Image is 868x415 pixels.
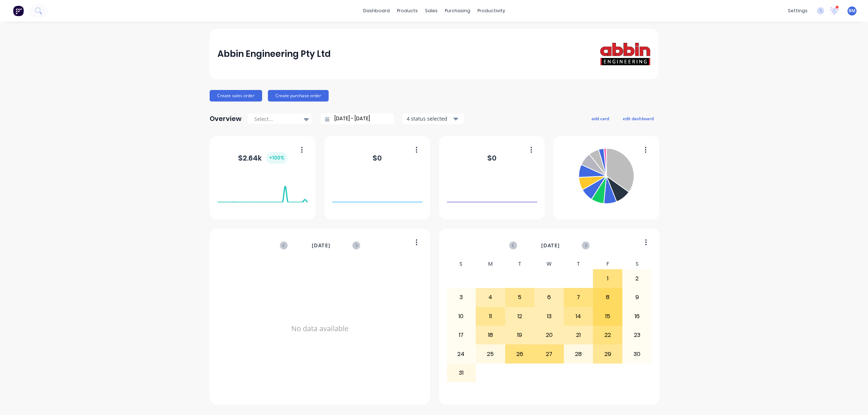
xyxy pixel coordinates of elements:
[407,115,452,122] div: 4 status selected
[476,345,505,363] div: 25
[218,259,422,398] div: No data available
[564,288,593,306] div: 7
[564,345,593,363] div: 28
[238,152,287,164] div: $ 2.64k
[623,345,652,363] div: 30
[13,5,24,16] img: Factory
[622,259,652,269] div: S
[618,114,658,123] button: edit dashboard
[593,326,622,344] div: 22
[421,5,441,16] div: sales
[506,345,534,363] div: 26
[447,345,476,363] div: 24
[441,5,474,16] div: purchasing
[266,152,287,164] div: + 100 %
[593,345,622,363] div: 29
[535,326,563,344] div: 20
[593,288,622,306] div: 8
[534,259,564,269] div: W
[600,42,650,66] img: Abbin Engineering Pty Ltd
[218,47,331,61] div: Abbin Engineering Pty Ltd
[312,242,330,249] span: [DATE]
[487,153,497,163] div: $ 0
[474,5,509,16] div: productivity
[506,307,534,325] div: 12
[623,307,652,325] div: 16
[593,307,622,325] div: 15
[535,288,563,306] div: 6
[593,270,622,288] div: 1
[447,259,476,269] div: S
[476,259,505,269] div: M
[403,113,464,124] button: 4 status selected
[623,270,652,288] div: 2
[447,288,476,306] div: 3
[849,8,855,14] span: BM
[373,153,382,163] div: $ 0
[505,259,535,269] div: T
[535,307,563,325] div: 13
[506,288,534,306] div: 5
[447,307,476,325] div: 10
[476,288,505,306] div: 4
[393,5,421,16] div: products
[268,90,329,102] button: Create purchase order
[564,307,593,325] div: 14
[476,307,505,325] div: 11
[360,5,393,16] a: dashboard
[564,259,593,269] div: T
[210,112,242,126] div: Overview
[593,259,622,269] div: F
[535,345,563,363] div: 27
[476,326,505,344] div: 18
[623,326,652,344] div: 23
[447,326,476,344] div: 17
[623,288,652,306] div: 9
[210,90,262,102] button: Create sales order
[506,326,534,344] div: 19
[587,114,614,123] button: add card
[541,242,560,249] span: [DATE]
[564,326,593,344] div: 21
[447,364,476,382] div: 31
[784,5,811,16] div: settings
